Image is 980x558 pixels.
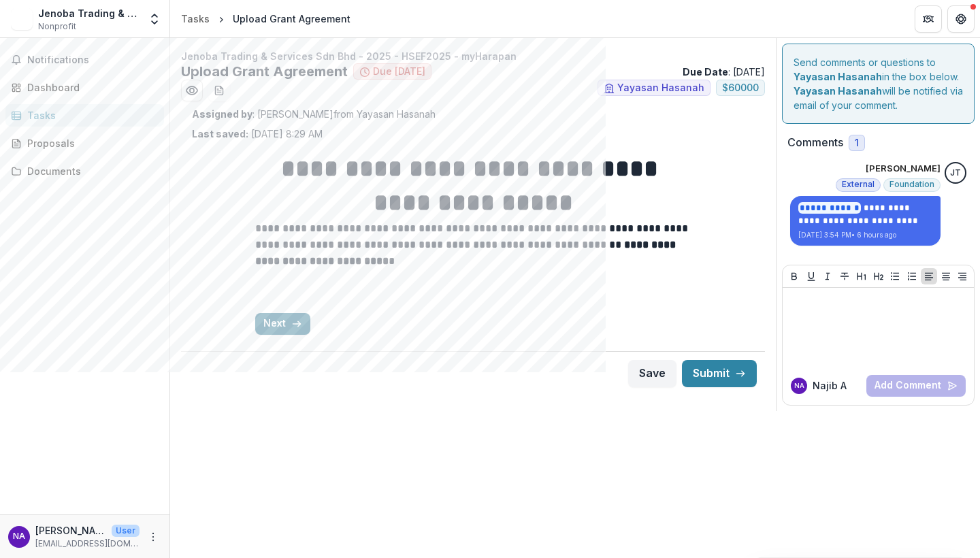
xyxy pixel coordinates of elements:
[181,49,765,63] p: Jenoba Trading & Services Sdn Bhd - 2025 - HSEF2025 - myHarapan
[27,54,159,66] span: Notifications
[683,65,765,79] p: : [DATE]
[915,5,942,33] button: Partners
[683,66,728,78] strong: Due Date
[786,268,802,284] button: Bold
[373,66,425,78] span: Due [DATE]
[145,5,164,33] button: Open entity switcher
[870,268,887,284] button: Heading 2
[950,169,961,178] div: Josselyn Tan
[921,268,937,284] button: Align Left
[954,268,970,284] button: Align Right
[853,268,870,284] button: Heading 1
[233,12,350,26] div: Upload Grant Agreement
[787,136,843,149] h2: Comments
[192,127,323,141] p: [DATE] 8:29 AM
[176,9,215,29] a: Tasks
[866,375,966,397] button: Add Comment
[819,268,836,284] button: Italicize
[682,360,757,387] button: Submit
[5,49,164,71] button: Notifications
[27,136,153,150] div: Proposals
[794,71,882,82] strong: Yayasan Hasanah
[181,80,203,101] button: Preview 0b92993d-f700-48bd-a4c7-7d9fb6d65263.pdf
[794,382,804,389] div: Najib Alias
[5,160,164,182] a: Documents
[38,6,140,20] div: Jenoba Trading & Services Sdn Bhd
[889,180,934,189] span: Foundation
[13,532,25,541] div: Najib Alias
[617,82,704,94] span: Yayasan Hasanah
[628,360,676,387] button: Save
[722,82,759,94] span: $ 60000
[35,538,140,550] p: [EMAIL_ADDRESS][DOMAIN_NAME]
[803,268,819,284] button: Underline
[836,268,853,284] button: Strike
[255,313,310,335] button: Next
[5,104,164,127] a: Tasks
[208,80,230,101] button: download-word-button
[35,523,106,538] p: [PERSON_NAME]
[5,132,164,154] a: Proposals
[11,8,33,30] img: Jenoba Trading & Services Sdn Bhd
[904,268,920,284] button: Ordered List
[5,76,164,99] a: Dashboard
[27,108,153,122] div: Tasks
[192,107,754,121] p: : [PERSON_NAME] from Yayasan Hasanah
[181,12,210,26] div: Tasks
[887,268,903,284] button: Bullet List
[112,525,140,537] p: User
[938,268,954,284] button: Align Center
[947,5,975,33] button: Get Help
[855,137,859,149] span: 1
[181,63,348,80] h2: Upload Grant Agreement
[798,230,932,240] p: [DATE] 3:54 PM • 6 hours ago
[866,162,941,176] p: [PERSON_NAME]
[145,529,161,545] button: More
[176,9,356,29] nav: breadcrumb
[842,180,875,189] span: External
[192,108,252,120] strong: Assigned by
[27,80,153,95] div: Dashboard
[38,20,76,33] span: Nonprofit
[813,378,847,393] p: Najib A
[192,128,248,139] strong: Last saved:
[794,85,882,97] strong: Yayasan Hasanah
[27,164,153,178] div: Documents
[782,44,975,124] div: Send comments or questions to in the box below. will be notified via email of your comment.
